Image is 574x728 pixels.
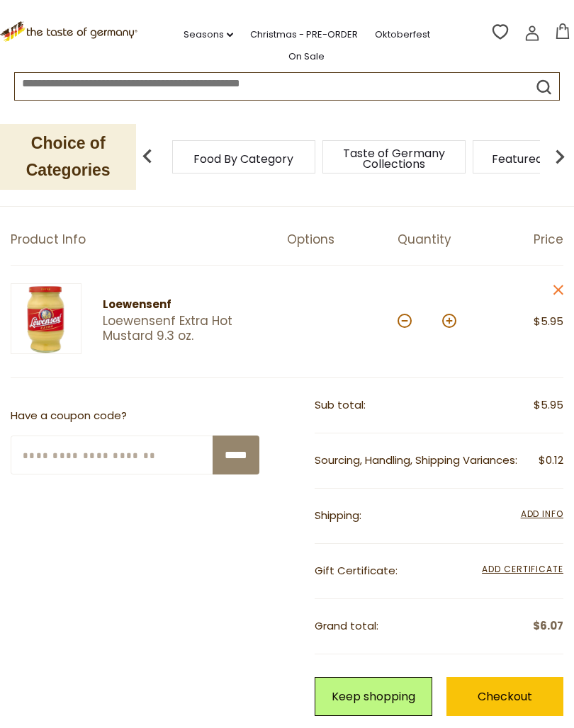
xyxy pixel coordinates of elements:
span: $6.07 [533,618,563,635]
a: Taste of Germany Collections [337,148,451,169]
span: Add Certificate [482,562,563,578]
div: Product Info [11,232,287,247]
a: Keep shopping [315,677,432,716]
a: Christmas - PRE-ORDER [250,27,358,42]
span: $0.12 [539,452,563,470]
a: On Sale [288,49,325,64]
span: Shipping: [315,508,361,523]
div: Loewensenf [103,296,262,314]
span: Sourcing, Handling, Shipping Variances: [315,453,517,467]
p: Have a coupon code? [11,407,259,425]
img: Lowensenf Extra Hot Mustard [11,283,81,354]
div: Quantity [398,232,480,247]
div: Options [287,232,398,247]
span: Grand total: [315,618,378,633]
a: Checkout [446,677,564,716]
a: Seasons [184,27,233,42]
div: Price [480,232,563,247]
span: Gift Certificate: [315,563,398,578]
img: previous arrow [133,142,162,171]
span: $5.95 [534,397,563,414]
span: Sub total: [315,397,366,412]
img: next arrow [546,142,574,171]
a: Oktoberfest [375,27,430,42]
span: Add Info [521,508,563,520]
span: $5.95 [534,314,563,329]
a: Loewensenf Extra Hot Mustard 9.3 oz. [103,314,262,344]
a: Food By Category [193,154,293,164]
